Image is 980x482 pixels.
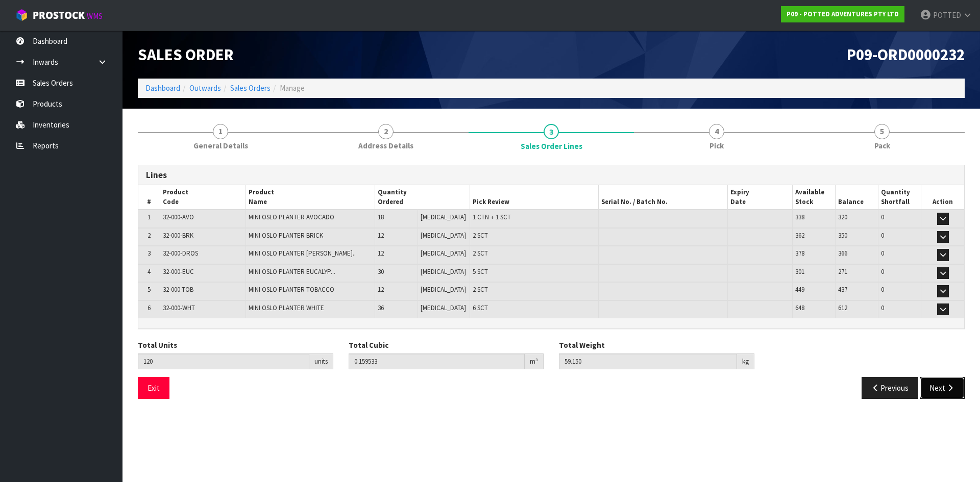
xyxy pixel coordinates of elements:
span: 4 [148,267,151,276]
input: Total Weight [559,353,737,369]
span: 648 [795,303,804,312]
th: Quantity Shortfall [878,185,921,210]
span: 2 SCT [473,231,488,240]
a: Dashboard [145,83,180,93]
span: 2 [378,124,394,139]
label: Total Cubic [349,340,388,350]
span: 271 [838,267,847,276]
span: [MEDICAL_DATA] [421,285,466,294]
span: 1 [213,124,228,139]
span: [MEDICAL_DATA] [421,231,466,240]
input: Total Units [138,353,309,369]
span: [MEDICAL_DATA] [421,249,466,258]
span: 378 [795,249,804,258]
span: 3 [544,124,559,139]
span: 612 [838,303,847,312]
div: units [309,353,333,370]
small: WMS [87,11,103,21]
span: 301 [795,267,804,276]
span: Sales Order [138,44,234,65]
span: MINI OSLO PLANTER TOBACCO [249,285,334,294]
span: 437 [838,285,847,294]
span: 36 [378,303,384,312]
a: Outwards [189,83,221,93]
span: 350 [838,231,847,240]
span: General Details [193,140,248,151]
span: 0 [881,303,884,312]
span: 5 [148,285,151,294]
span: 0 [881,285,884,294]
span: 2 [148,231,151,240]
span: 0 [881,267,884,276]
span: 0 [881,213,884,221]
span: 338 [795,213,804,221]
span: 32-000-EUC [163,267,194,276]
div: kg [737,353,754,370]
a: Sales Orders [230,83,271,93]
span: [MEDICAL_DATA] [421,303,466,312]
button: Exit [138,377,169,399]
span: 32-000-BRK [163,231,193,240]
span: 449 [795,285,804,294]
span: 320 [838,213,847,221]
span: Sales Order Lines [521,141,582,151]
span: 6 SCT [473,303,488,312]
span: 2 SCT [473,249,488,258]
th: Action [921,185,964,210]
th: Product Name [246,185,375,210]
div: m³ [525,353,544,370]
h3: Lines [146,170,957,180]
span: 5 [874,124,890,139]
span: 1 [148,213,151,221]
span: POTTED [933,10,961,20]
span: 30 [378,267,384,276]
span: 4 [709,124,724,139]
th: Expiry Date [728,185,792,210]
label: Total Units [138,340,177,350]
button: Next [920,377,965,399]
th: Balance [835,185,878,210]
th: Serial No. / Batch No. [599,185,728,210]
input: Total Cubic [349,353,525,369]
span: 362 [795,231,804,240]
span: MINI OSLO PLANTER [PERSON_NAME].. [249,249,356,258]
span: 6 [148,303,151,312]
span: 12 [378,285,384,294]
span: 1 CTN + 1 SCT [473,213,511,221]
span: Pack [874,140,890,151]
th: Pick Review [470,185,599,210]
span: MINI OSLO PLANTER AVOCADO [249,213,334,221]
span: MINI OSLO PLANTER BRICK [249,231,323,240]
th: Quantity Ordered [375,185,470,210]
span: 32-000-DROS [163,249,198,258]
span: ProStock [33,9,85,22]
span: Manage [280,83,305,93]
span: 12 [378,249,384,258]
span: MINI OSLO PLANTER WHITE [249,303,324,312]
span: P09-ORD0000232 [847,44,965,65]
span: 0 [881,231,884,240]
span: Pick [709,140,724,151]
span: MINI OSLO PLANTER EUCALYP... [249,267,335,276]
span: [MEDICAL_DATA] [421,267,466,276]
th: Available Stock [792,185,835,210]
span: 12 [378,231,384,240]
span: 0 [881,249,884,258]
label: Total Weight [559,340,605,350]
button: Previous [862,377,919,399]
span: Sales Order Lines [138,157,965,407]
span: 18 [378,213,384,221]
th: Product Code [160,185,246,210]
span: Address Details [358,140,413,151]
span: 3 [148,249,151,258]
strong: P09 - POTTED ADVENTURES PTY LTD [787,10,899,18]
img: cube-alt.png [15,9,28,21]
span: 32-000-TOB [163,285,193,294]
span: 2 SCT [473,285,488,294]
th: # [138,185,160,210]
span: [MEDICAL_DATA] [421,213,466,221]
span: 32-000-WHT [163,303,195,312]
span: 5 SCT [473,267,488,276]
span: 32-000-AVO [163,213,194,221]
span: 366 [838,249,847,258]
